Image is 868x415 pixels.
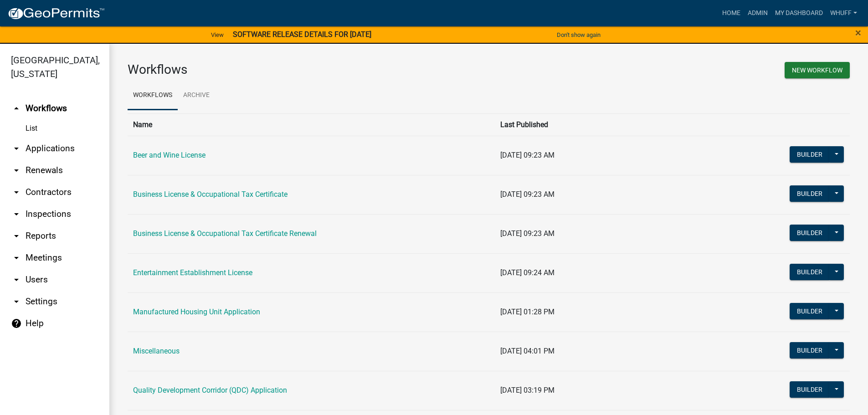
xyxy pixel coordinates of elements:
a: Entertainment Establishment License [133,268,252,277]
i: arrow_drop_down [11,165,22,176]
span: [DATE] 09:23 AM [500,229,555,238]
i: arrow_drop_down [11,274,22,285]
a: Manufactured Housing Unit Application [133,307,260,316]
a: My Dashboard [771,5,827,22]
a: Admin [744,5,771,22]
a: whuff [827,5,861,22]
a: View [207,27,227,42]
button: Builder [790,185,830,202]
button: Builder [790,342,830,359]
th: Name [128,113,495,136]
span: [DATE] 09:24 AM [500,268,555,277]
button: Don't show again [553,27,604,42]
span: [DATE] 09:23 AM [500,190,555,199]
i: arrow_drop_down [11,187,22,198]
i: arrow_drop_down [11,252,22,263]
span: [DATE] 09:23 AM [500,151,555,159]
a: Business License & Occupational Tax Certificate [133,190,288,199]
strong: SOFTWARE RELEASE DETAILS FOR [DATE] [233,30,371,39]
a: Archive [178,81,215,110]
a: Workflows [128,81,178,110]
button: Builder [790,264,830,280]
a: Home [719,5,744,22]
i: arrow_drop_down [11,143,22,154]
i: arrow_drop_up [11,103,22,114]
i: arrow_drop_down [11,231,22,241]
a: Beer and Wine License [133,151,205,159]
span: [DATE] 01:28 PM [500,307,555,316]
button: Builder [790,303,830,319]
a: Miscellaneous [133,347,180,355]
button: New Workflow [785,62,850,78]
h3: Workflows [128,62,482,77]
i: help [11,318,22,329]
a: Business License & Occupational Tax Certificate Renewal [133,229,317,238]
button: Builder [790,225,830,241]
i: arrow_drop_down [11,209,22,220]
a: Quality Development Corridor (QDC) Application [133,386,287,395]
span: [DATE] 04:01 PM [500,347,555,355]
span: [DATE] 03:19 PM [500,386,555,395]
span: × [855,26,861,39]
button: Close [855,27,861,38]
button: Builder [790,381,830,398]
i: arrow_drop_down [11,296,22,307]
button: Builder [790,146,830,163]
th: Last Published [495,113,725,136]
